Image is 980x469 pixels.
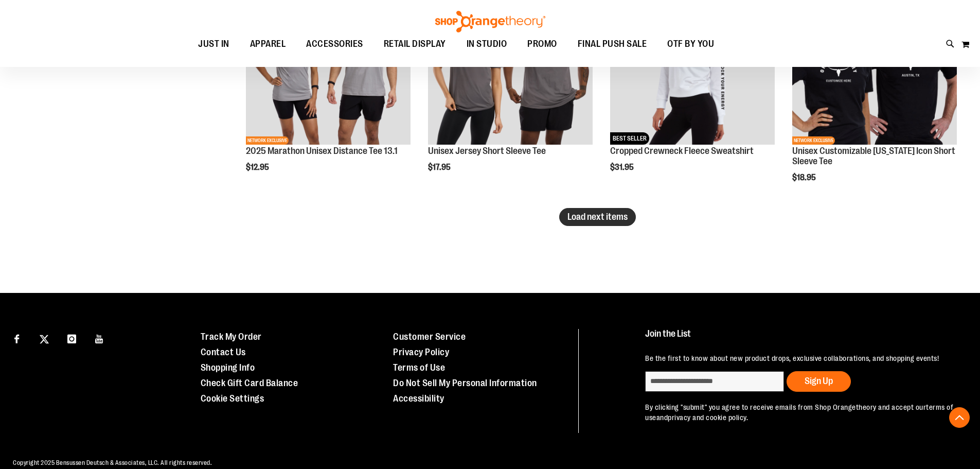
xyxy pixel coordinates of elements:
[201,393,264,404] a: Cookie Settings
[393,362,445,373] a: Terms of Use
[667,32,714,56] span: OTF BY YOU
[40,335,49,344] img: Twitter
[467,32,507,56] span: IN STUDIO
[8,329,26,347] a: Visit our Facebook page
[393,332,466,342] a: Customer Service
[201,378,298,388] a: Check Gift Card Balance
[792,146,955,166] a: Unisex Customizable [US_STATE] Icon Short Sleeve Tee
[246,163,271,172] span: $12.95
[792,173,817,182] span: $18.95
[373,32,456,56] a: RETAIL DISPLAY
[610,163,635,172] span: $31.95
[949,407,970,428] button: Back To Top
[306,32,363,56] span: ACCESSORIES
[240,32,296,56] a: APPAREL
[792,136,835,145] span: NETWORK EXCLUSIVE
[91,329,109,347] a: Visit our Youtube page
[645,371,784,392] input: enter email
[645,403,953,422] a: terms of use
[527,32,557,56] span: PROMO
[434,11,547,32] img: Shop Orangetheory
[428,163,452,172] span: $17.95
[35,329,54,347] a: Visit our X page
[805,376,833,386] span: Sign Up
[610,132,649,145] span: BEST SELLER
[428,146,546,156] a: Unisex Jersey Short Sleeve Tee
[668,413,748,422] a: privacy and cookie policy.
[456,32,518,56] a: IN STUDIO
[384,32,446,56] span: RETAIL DISPLAY
[657,32,724,56] a: OTF BY YOU
[578,32,647,56] span: FINAL PUSH SALE
[393,378,537,388] a: Do Not Sell My Personal Information
[246,136,289,145] span: NETWORK EXCLUSIVE
[517,32,567,56] a: PROMO
[567,212,628,222] span: Load next items
[559,208,636,226] button: Load next items
[201,347,246,357] a: Contact Us
[188,32,240,56] a: JUST IN
[645,329,956,348] h4: Join the List
[645,353,956,363] p: Be the first to know about new product drops, exclusive collaborations, and shopping events!
[393,347,449,357] a: Privacy Policy
[250,32,286,56] span: APPAREL
[787,371,851,392] button: Sign Up
[198,32,229,56] span: JUST IN
[13,459,212,466] span: Copyright 2025 Bensussen Deutsch & Associates, LLC. All rights reserved.
[296,32,373,56] a: ACCESSORIES
[645,402,956,423] p: By clicking "submit" you agree to receive emails from Shop Orangetheory and accept our and
[246,146,398,156] a: 2025 Marathon Unisex Distance Tee 13.1
[567,32,657,56] a: FINAL PUSH SALE
[393,393,444,404] a: Accessibility
[63,329,81,347] a: Visit our Instagram page
[201,362,255,373] a: Shopping Info
[610,146,754,156] a: Cropped Crewneck Fleece Sweatshirt
[201,332,262,342] a: Track My Order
